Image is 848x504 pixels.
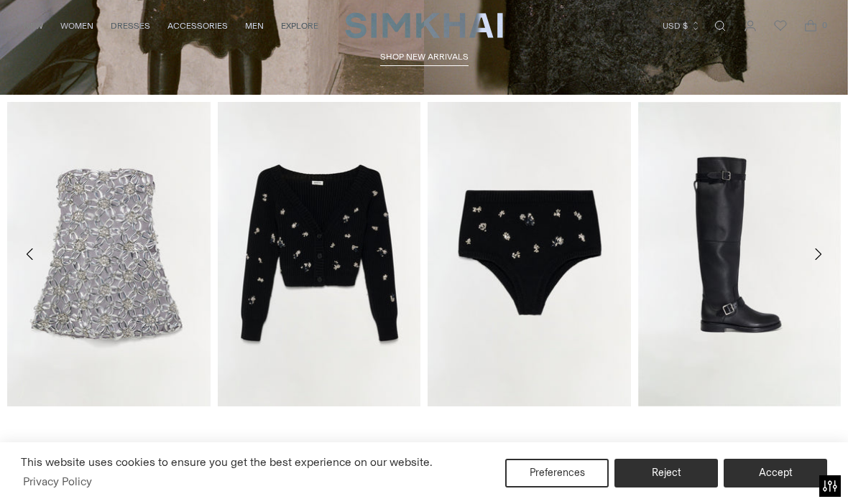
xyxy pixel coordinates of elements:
[796,11,825,40] a: Open cart modal
[24,10,43,42] a: NEW
[60,10,93,42] a: WOMEN
[380,52,469,66] a: shop new arrivals
[724,459,827,487] button: Accept
[614,459,718,487] button: Reject
[706,11,734,40] a: Open search modal
[505,459,609,487] button: Preferences
[802,238,834,270] button: Move to next carousel slide
[7,102,211,406] img: Vandelia Embellished Mini Dress
[245,10,264,42] a: MEN
[281,10,318,42] a: EXPLORE
[428,102,631,406] img: Georgie Embellished Knit Knickers
[818,19,831,32] span: 0
[663,10,701,42] button: USD $
[21,471,94,493] a: Privacy Policy (opens in a new tab)
[345,11,503,39] a: SIMKHAI
[21,455,433,469] span: This website uses cookies to ensure you get the best experience on our website.
[111,10,150,42] a: DRESSES
[218,102,421,406] img: Novah Embellished Knit Cardigan
[766,11,795,40] a: Wishlist
[14,238,46,270] button: Move to previous carousel slide
[736,11,765,40] a: Go to the account page
[167,10,228,42] a: ACCESSORIES
[638,102,842,406] img: Noah Leather Over The Knee Boot
[380,52,469,62] span: shop new arrivals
